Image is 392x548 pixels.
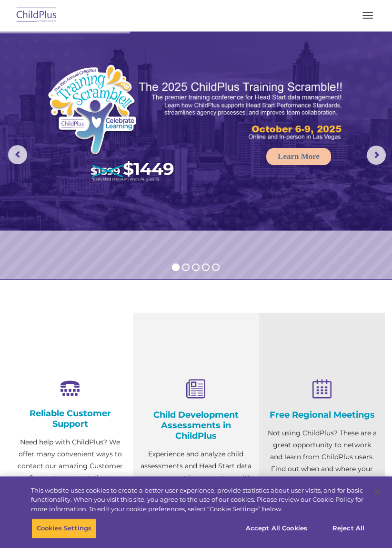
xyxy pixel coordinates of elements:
[241,518,312,538] button: Accept All Cookies
[140,410,251,441] h4: Child Development Assessments in ChildPlus
[266,427,378,487] p: Not using ChildPlus? These are a great opportunity to network and learn from ChildPlus users. Fin...
[14,4,59,27] img: ChildPlus by Procare Solutions
[266,148,331,165] a: Learn More
[319,518,378,538] button: Reject All
[14,436,126,520] p: Need help with ChildPlus? We offer many convenient ways to contact our amazing Customer Support r...
[140,448,251,520] p: Experience and analyze child assessments and Head Start data management in one system with zero c...
[31,486,365,514] div: This website uses cookies to create a better user experience, provide statistics about user visit...
[366,481,387,502] button: Close
[14,408,126,429] h4: Reliable Customer Support
[266,410,378,420] h4: Free Regional Meetings
[31,518,97,538] button: Cookies Settings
